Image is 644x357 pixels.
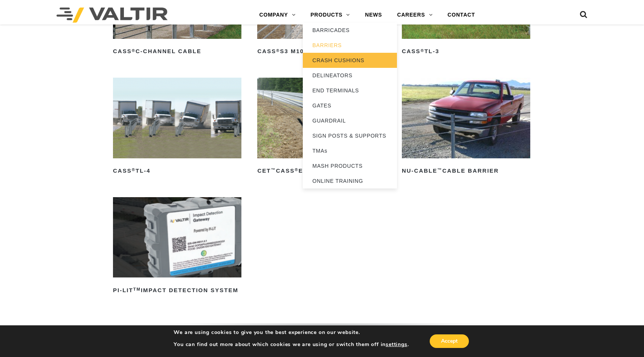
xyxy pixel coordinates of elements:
[303,98,397,113] a: GATES
[303,113,397,128] a: GUARDRAIL
[430,334,469,348] button: Accept
[303,173,397,188] a: ONLINE TRAINING
[303,53,397,68] a: CRASH CUSHIONS
[133,287,141,291] sup: TM
[113,165,241,177] h2: CASS TL-4
[402,78,530,177] a: NU-CABLE™Cable Barrier
[389,8,440,23] a: CAREERS
[303,83,397,98] a: END TERMINALS
[440,8,482,23] a: CONTACT
[303,143,397,158] a: TMAs
[132,48,136,53] sup: ®
[303,158,397,173] a: MASH PRODUCTS
[303,23,397,38] a: BARRICADES
[402,165,530,177] h2: NU-CABLE Cable Barrier
[402,46,530,58] h2: CASS TL-3
[174,329,409,336] p: We are using cookies to give you the best experience on our website.
[257,46,386,58] h2: CASS S3 M10
[271,167,276,172] sup: ™
[257,78,386,177] a: CET™CASS®End Terminal
[421,48,424,53] sup: ®
[386,341,407,348] button: settings
[113,46,241,58] h2: CASS C-Channel Cable
[252,8,303,23] a: COMPANY
[357,8,389,23] a: NEWS
[303,128,397,143] a: SIGN POSTS & SUPPORTS
[113,284,241,296] h2: PI-LIT Impact Detection System
[132,167,136,172] sup: ®
[437,167,442,172] sup: ™
[303,8,357,23] a: PRODUCTS
[276,48,280,53] sup: ®
[56,8,168,23] img: Valtir
[113,78,241,177] a: CASS®TL-4
[257,165,386,177] h2: CET CASS End Terminal
[174,341,409,348] p: You can find out more about which cookies we are using or switch them off in .
[295,167,298,172] sup: ®
[113,197,241,296] a: PI-LITTMImpact Detection System
[303,38,397,53] a: BARRIERS
[303,68,397,83] a: DELINEATORS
